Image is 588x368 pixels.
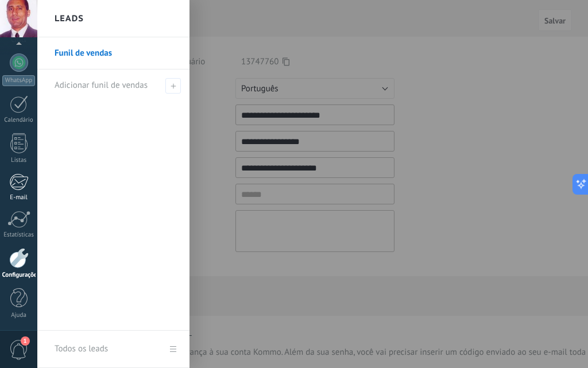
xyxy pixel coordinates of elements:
[2,231,36,239] div: Estatísticas
[55,37,178,69] a: Funil de vendas
[2,75,35,86] div: WhatsApp
[165,78,181,94] span: Adicionar funil de vendas
[55,333,108,365] div: Todos os leads
[2,157,36,164] div: Listas
[21,336,30,346] span: 1
[2,117,36,124] div: Calendário
[37,331,189,368] a: Todos os leads
[55,80,148,91] span: Adicionar funil de vendas
[55,1,84,37] h2: Leads
[2,272,36,279] div: Configurações
[2,312,36,319] div: Ajuda
[2,194,36,202] div: E-mail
